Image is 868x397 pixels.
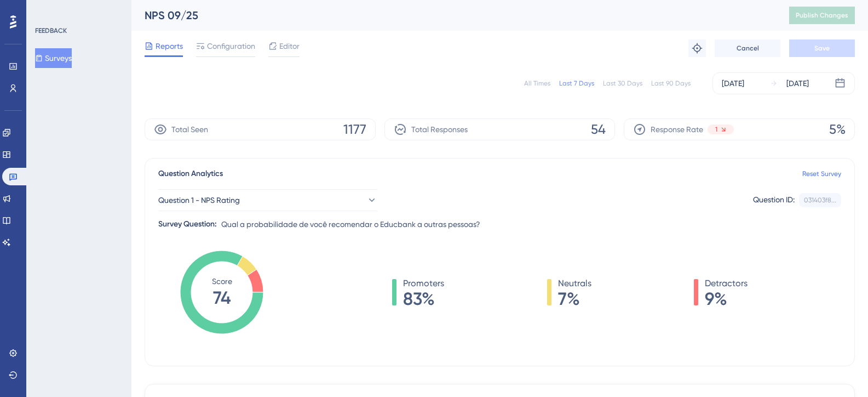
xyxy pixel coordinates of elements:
[403,277,444,290] span: Promoters
[524,79,550,88] div: All Times
[804,196,836,205] div: 031403f8...
[156,39,183,53] span: Reports
[558,290,591,308] span: 7%
[603,79,642,88] div: Last 30 Days
[558,277,591,290] span: Neutrals
[207,39,255,53] span: Configuration
[705,277,748,290] span: Detractors
[753,193,795,207] div: Question ID:
[829,121,846,138] span: 5%
[158,167,223,180] span: Question Analytics
[786,77,809,90] div: [DATE]
[343,121,366,138] span: 1177
[145,8,762,23] div: NPS 09/25
[796,11,848,20] span: Publish Changes
[715,39,780,57] button: Cancel
[403,290,444,308] span: 83%
[213,287,231,308] tspan: 74
[737,44,759,53] span: Cancel
[802,169,841,178] a: Reset Survey
[715,125,717,134] span: 1
[814,44,830,53] span: Save
[212,277,232,286] tspan: Score
[651,79,691,88] div: Last 90 Days
[789,39,855,57] button: Save
[722,77,744,90] div: [DATE]
[789,7,855,24] button: Publish Changes
[591,121,606,138] span: 54
[705,290,748,308] span: 9%
[158,189,377,211] button: Question 1 - NPS Rating
[651,123,703,136] span: Response Rate
[158,218,217,231] div: Survey Question:
[171,123,208,136] span: Total Seen
[279,39,300,53] span: Editor
[221,218,480,231] span: Qual a probabilidade de você recomendar o Educbank a outras pessoas?
[411,123,468,136] span: Total Responses
[35,48,72,68] button: Surveys
[559,79,594,88] div: Last 7 Days
[35,26,67,35] div: FEEDBACK
[158,194,240,207] span: Question 1 - NPS Rating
